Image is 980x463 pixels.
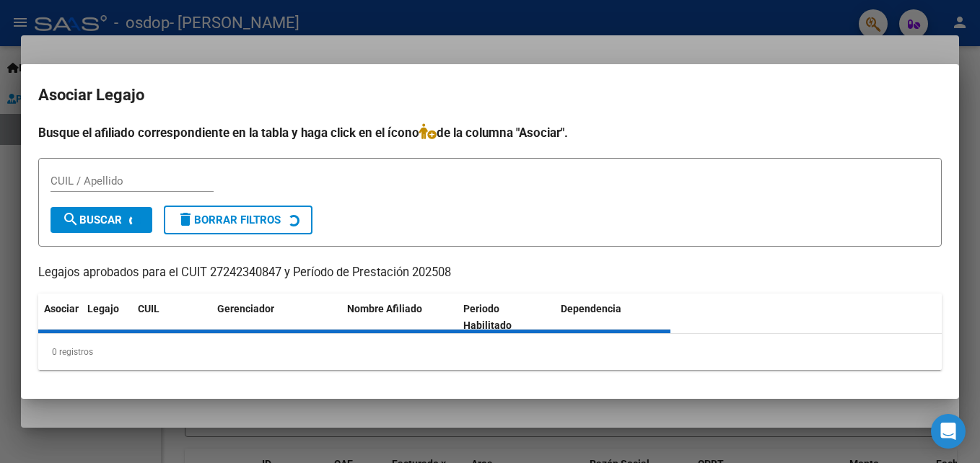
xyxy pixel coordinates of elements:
[62,213,122,226] span: Buscar
[82,294,132,341] datatable-header-cell: Legajo
[217,303,274,314] span: Gerenciador
[62,211,79,228] mat-icon: search
[347,303,422,314] span: Nombre Afiliado
[138,303,159,314] span: CUIL
[561,303,621,314] span: Dependencia
[132,294,211,341] datatable-header-cell: CUIL
[177,211,194,228] mat-icon: delete
[177,213,281,226] span: Borrar Filtros
[38,264,942,282] p: Legajos aprobados para el CUIT 27242340847 y Período de Prestación 202508
[38,81,942,109] h2: Asociar Legajo
[458,294,555,341] datatable-header-cell: Periodo Habilitado
[51,207,152,233] button: Buscar
[38,334,942,370] div: 0 registros
[44,303,79,314] span: Asociar
[38,294,82,341] datatable-header-cell: Asociar
[931,414,966,449] div: Open Intercom Messenger
[341,294,458,341] datatable-header-cell: Nombre Afiliado
[211,294,341,341] datatable-header-cell: Gerenciador
[555,294,671,341] datatable-header-cell: Dependencia
[164,206,312,234] button: Borrar Filtros
[38,123,942,142] h4: Busque el afiliado correspondiente en la tabla y haga click en el ícono de la columna "Asociar".
[87,303,119,314] span: Legajo
[463,303,512,331] span: Periodo Habilitado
